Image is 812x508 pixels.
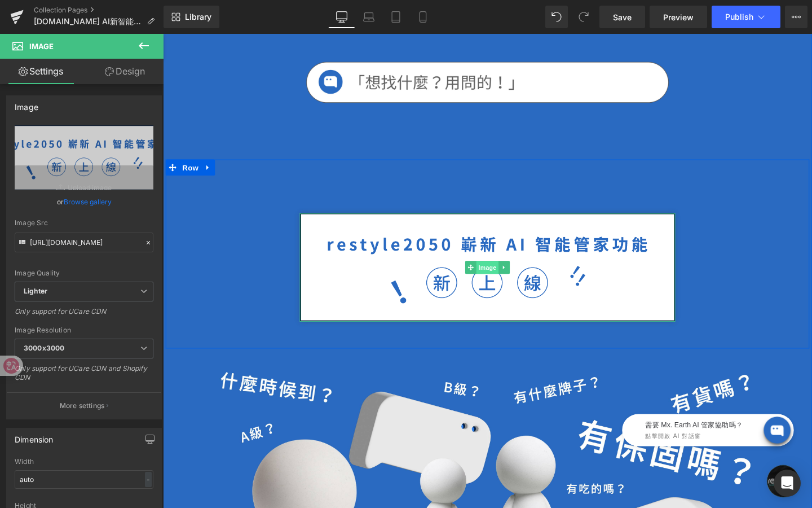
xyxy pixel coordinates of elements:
[15,269,153,277] div: Image Quality
[15,96,38,112] div: Image
[40,132,55,149] a: Expand / Collapse
[15,233,153,252] input: Link
[185,12,211,22] span: Library
[15,196,153,208] div: or
[15,428,54,444] div: Dimension
[382,6,409,28] a: Tablet
[545,6,568,28] button: Undo
[15,364,153,389] div: Only support for UCare CDN and Shopify CDN
[15,326,153,334] div: Image Resolution
[663,11,694,23] span: Preview
[353,239,365,252] a: Expand / Collapse
[15,458,153,466] div: Width
[15,470,153,489] input: auto
[329,239,353,252] span: Image
[7,392,161,419] button: More settings
[164,6,219,28] a: New Library
[355,6,382,28] a: Laptop
[572,6,595,28] button: Redo
[64,192,112,212] a: Browse gallery
[774,470,801,497] div: Open Intercom Messenger
[34,6,164,15] a: Collection Pages
[24,287,47,295] b: Lighter
[15,307,153,323] div: Only support for UCare CDN
[650,6,707,28] a: Preview
[34,17,142,26] span: [DOMAIN_NAME] AI新智能管家
[725,12,753,21] span: Publish
[17,132,40,149] span: Row
[613,11,632,23] span: Save
[60,401,105,411] p: More settings
[409,6,436,28] a: Mobile
[635,453,669,487] div: 打開聊天
[145,472,152,487] div: -
[712,6,780,28] button: Publish
[15,219,153,227] div: Image Src
[328,6,355,28] a: Desktop
[785,6,807,28] button: More
[84,59,166,84] a: Design
[24,344,64,352] b: 3000x3000
[29,42,54,51] span: Image
[445,386,671,442] iframe: Tiledesk Widget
